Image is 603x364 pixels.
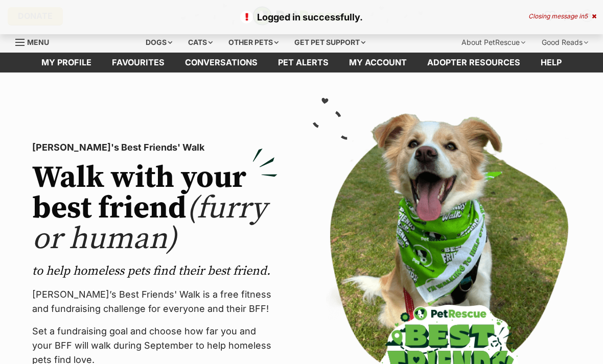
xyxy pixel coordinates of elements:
a: My account [339,53,417,72]
a: conversations [175,53,268,72]
div: Dogs [138,32,179,53]
p: [PERSON_NAME]'s Best Friends' Walk [32,140,277,155]
a: Adopter resources [417,53,530,72]
div: Other pets [221,32,286,53]
h2: Walk with your best friend [32,163,277,255]
a: My profile [31,53,102,72]
a: Menu [15,32,56,51]
div: Good Reads [535,32,595,53]
div: About PetRescue [454,32,532,53]
span: Menu [27,38,49,46]
div: Cats [181,32,220,53]
span: (furry or human) [32,189,267,258]
a: Favourites [102,53,175,72]
p: to help homeless pets find their best friend. [32,263,277,279]
a: Help [530,53,572,72]
a: Pet alerts [268,53,339,72]
div: Get pet support [287,32,373,53]
p: [PERSON_NAME]’s Best Friends' Walk is a free fitness and fundraising challenge for everyone and t... [32,287,277,316]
